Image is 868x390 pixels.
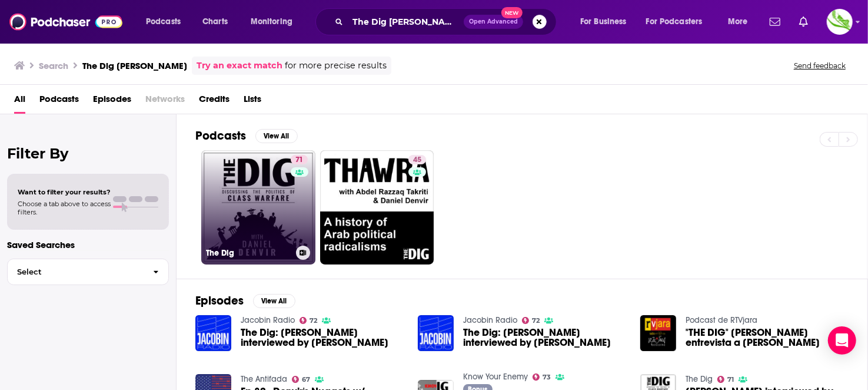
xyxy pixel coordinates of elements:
button: View All [255,129,298,143]
div: Open Intercom Messenger [828,326,856,355]
a: Jacobin Radio [463,315,517,325]
span: 72 [310,318,317,323]
a: 72 [300,317,318,324]
a: 73 [533,374,551,381]
span: Logged in as KDrewCGP [827,9,853,35]
span: 72 [532,318,540,323]
span: Networks [145,90,185,114]
a: 71 [291,155,308,164]
span: Open Advanced [469,19,518,25]
h2: Episodes [195,293,244,308]
span: New [501,7,523,18]
span: 71 [295,154,303,166]
a: Jacobin Radio [241,315,295,325]
button: open menu [638,12,720,31]
a: 45 [408,155,426,164]
button: Show profile menu [827,9,853,35]
a: Episodes [93,90,131,114]
span: For Business [580,14,627,30]
a: Try an exact match [197,59,282,72]
div: Search podcasts, credits, & more... [327,8,568,35]
a: Credits [199,90,230,114]
a: PodcastsView All [195,128,298,143]
a: Show notifications dropdown [794,12,813,32]
span: For Podcasters [646,14,703,30]
a: 71 [717,376,734,383]
button: open menu [572,12,641,31]
img: Podchaser - Follow, Share and Rate Podcasts [9,11,122,33]
a: Know Your Enemy [463,372,528,382]
input: Search podcasts, credits, & more... [348,12,464,31]
span: 71 [727,377,734,382]
h3: The Dig [206,248,291,258]
button: open menu [242,12,308,31]
a: 72 [522,317,540,324]
button: Select [7,259,169,285]
span: 45 [413,154,421,166]
a: Lists [244,90,261,114]
a: The Antifada [241,374,287,384]
a: The Dig: Daniel Denvir interviewed by Astra Taylor [463,328,626,348]
span: The Dig: [PERSON_NAME] interviewed by [PERSON_NAME] [241,328,404,348]
a: The Dig: Daniel Denvir interviewed by Astra Taylor [241,328,404,348]
span: 73 [543,375,551,380]
a: All [14,90,25,114]
a: Show notifications dropdown [765,12,785,32]
span: 67 [302,377,310,382]
img: The Dig: Daniel Denvir interviewed by Astra Taylor [195,315,231,351]
img: "THE DIG" Daniel Denvir entrevista a Daniel Jadue [640,315,676,351]
a: The Dig [686,374,713,384]
button: Send feedback [790,61,849,71]
a: EpisodesView All [195,293,295,308]
span: Select [8,268,144,276]
h3: The Dig [PERSON_NAME] [82,60,187,71]
p: Saved Searches [7,239,169,250]
span: The Dig: [PERSON_NAME] interviewed by [PERSON_NAME] [463,328,626,348]
img: User Profile [827,9,853,35]
span: "THE DIG" [PERSON_NAME] entrevista a [PERSON_NAME] [686,328,849,348]
h2: Podcasts [195,128,246,143]
span: Charts [202,14,228,30]
button: View All [253,294,295,308]
span: More [728,14,748,30]
a: Charts [195,12,235,31]
a: Podcasts [39,90,79,114]
a: "THE DIG" Daniel Denvir entrevista a Daniel Jadue [686,328,849,348]
a: Podcast de RTVjara [686,315,757,325]
span: Choose a tab above to access filters. [18,200,111,216]
span: for more precise results [285,59,387,72]
a: 45 [320,150,434,265]
button: open menu [720,12,763,31]
span: Want to filter your results? [18,188,111,196]
img: The Dig: Daniel Denvir interviewed by Astra Taylor [418,315,454,351]
span: Monitoring [251,14,292,30]
button: Open AdvancedNew [464,15,523,29]
button: open menu [138,12,196,31]
h3: Search [39,60,68,71]
span: Podcasts [146,14,181,30]
a: 71The Dig [201,150,315,265]
a: 67 [292,376,311,383]
h2: Filter By [7,145,169,162]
